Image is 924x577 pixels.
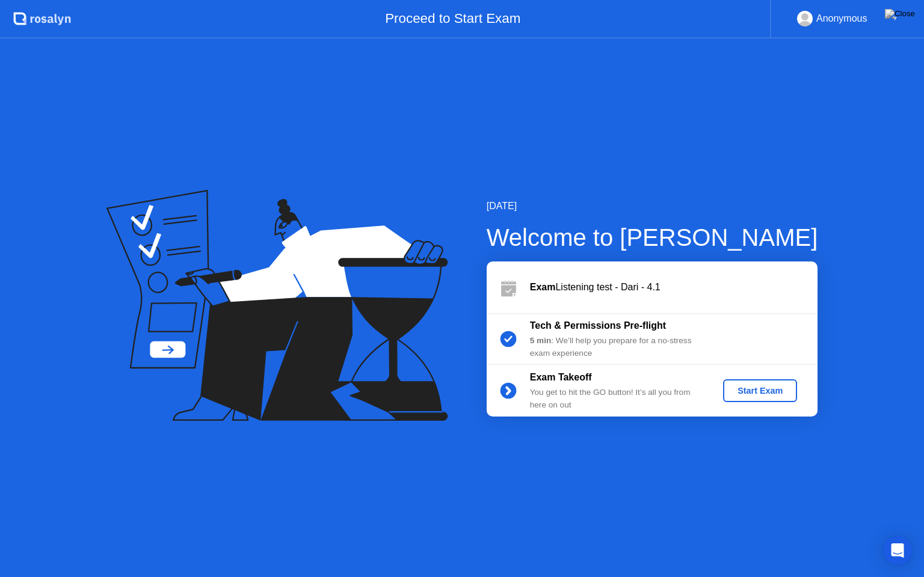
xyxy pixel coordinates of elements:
b: Tech & Permissions Pre-flight [530,320,666,331]
b: Exam Takeoff [530,372,592,382]
b: 5 min [530,336,552,345]
div: Welcome to [PERSON_NAME] [487,219,818,255]
img: Close [885,9,915,19]
button: Start Exam [723,379,797,402]
div: Start Exam [728,386,792,395]
div: Listening test - Dari - 4.1 [530,280,818,295]
div: Open Intercom Messenger [883,536,912,565]
div: : We’ll help you prepare for a no-stress exam experience [530,335,703,359]
div: You get to hit the GO button! It’s all you from here on out [530,386,703,411]
div: Anonymous [816,11,867,26]
b: Exam [530,282,556,292]
div: [DATE] [487,199,818,213]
